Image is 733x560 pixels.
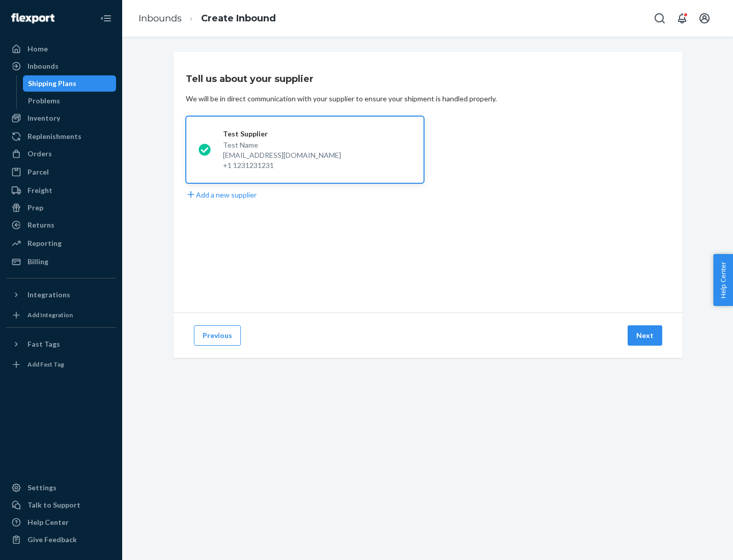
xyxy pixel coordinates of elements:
div: Billing [27,257,48,267]
div: Shipping Plans [28,78,76,89]
h3: Tell us about your supplier [186,72,314,86]
button: Open account menu [694,8,715,29]
div: Inbounds [27,61,59,71]
div: Inventory [27,113,60,123]
a: Inventory [6,110,116,126]
div: Help Center [27,517,69,527]
a: Create Inbound [201,13,276,24]
div: Prep [27,203,43,213]
a: Replenishments [6,128,116,145]
div: Freight [27,185,52,195]
div: Talk to Support [27,500,80,510]
a: Reporting [6,235,116,251]
a: Parcel [6,164,116,180]
img: Flexport logo [11,13,54,23]
button: Help Center [713,254,733,306]
button: Give Feedback [6,531,116,548]
div: Add Fast Tag [27,360,64,369]
div: Reporting [27,238,62,248]
button: Next [628,325,662,346]
div: We will be in direct communication with your supplier to ensure your shipment is handled properly. [186,94,497,104]
button: Close Navigation [96,8,116,29]
div: Settings [27,483,57,493]
a: Orders [6,146,116,162]
a: Talk to Support [6,497,116,513]
button: Add a new supplier [186,189,257,200]
div: Parcel [27,167,49,177]
a: Add Fast Tag [6,356,116,373]
a: Billing [6,254,116,270]
div: Fast Tags [27,339,60,349]
a: Freight [6,182,116,199]
a: Prep [6,200,116,216]
div: Returns [27,220,54,230]
a: Inbounds [138,13,182,24]
a: Add Integration [6,307,116,323]
a: Problems [23,93,117,109]
button: Open notifications [672,8,692,29]
a: Home [6,41,116,57]
a: Inbounds [6,58,116,74]
button: Open Search Box [650,8,670,29]
button: Previous [194,325,241,346]
div: Home [27,44,48,54]
div: Integrations [27,290,70,300]
div: Add Integration [27,311,73,319]
div: Problems [28,96,60,106]
div: Orders [27,149,52,159]
a: Settings [6,480,116,496]
a: Shipping Plans [23,75,117,92]
div: Replenishments [27,131,81,142]
ol: breadcrumbs [130,4,284,34]
button: Integrations [6,287,116,303]
a: Help Center [6,514,116,530]
a: Returns [6,217,116,233]
div: Give Feedback [27,535,77,545]
button: Fast Tags [6,336,116,352]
